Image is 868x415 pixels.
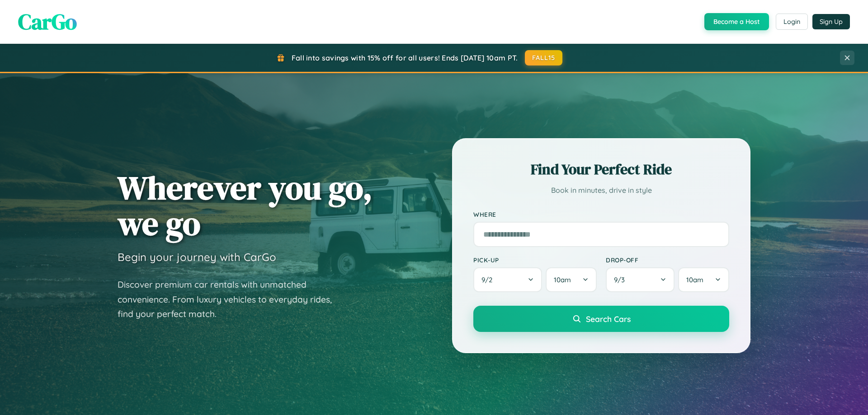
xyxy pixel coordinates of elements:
[704,13,769,30] button: Become a Host
[118,170,373,241] h1: Wherever you go, we go
[473,210,729,218] label: Where
[776,14,808,30] button: Login
[586,314,631,324] span: Search Cars
[292,53,518,62] span: Fall into savings with 15% off for all users! Ends [DATE] 10am PT.
[614,275,629,284] span: 9 / 3
[18,7,77,37] span: CarGo
[525,50,563,65] button: FALL15
[686,275,703,284] span: 10am
[546,267,597,292] button: 10am
[473,184,729,197] p: Book in minutes, drive in style
[812,14,850,29] button: Sign Up
[554,275,571,284] span: 10am
[481,275,497,284] span: 9 / 2
[473,159,729,179] h2: Find Your Perfect Ride
[473,267,542,292] button: 9/2
[678,267,729,292] button: 10am
[473,256,597,264] label: Pick-up
[606,256,729,264] label: Drop-off
[118,250,276,264] h3: Begin your journey with CarGo
[606,267,675,292] button: 9/3
[118,277,344,322] p: Discover premium car rentals with unmatched convenience. From luxury vehicles to everyday rides, ...
[473,306,729,332] button: Search Cars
